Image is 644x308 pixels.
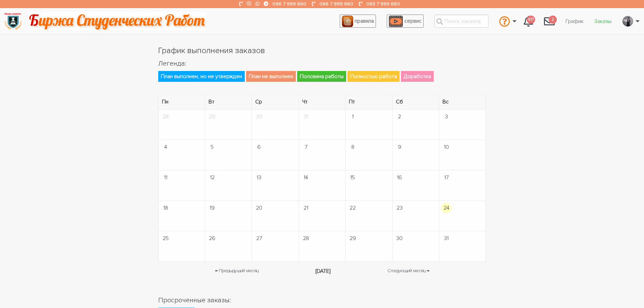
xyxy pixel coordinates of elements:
span: Половина работы [297,71,346,82]
h2: Просроченные заказы: [158,295,486,305]
th: Сб [392,95,439,110]
span: 31 [441,233,451,243]
a: 096 7 999 660 [272,1,306,7]
img: 20171208_160937.jpg [623,16,633,27]
img: logo-135dea9cf721667cc4ddb0c1795e3ba8b7f362e3d0c04e2cc90b931989920324.png [4,12,22,30]
span: 23 [395,203,405,213]
span: План выполнен, но не утвержден [158,71,245,82]
span: 6 [254,142,264,152]
th: Ср [252,95,299,110]
span: 2 [549,16,557,24]
span: 10 [441,142,451,152]
span: [DATE] [315,267,331,275]
span: 21 [301,203,311,213]
span: сервис [404,18,422,24]
a: сервис [387,15,424,28]
span: 31 [301,112,311,122]
span: 22 [348,203,358,213]
img: play_icon-49f7f135c9dc9a03216cfdbccbe1e3994649169d890fb554cedf0eac35a01ba8.png [389,16,403,27]
span: 27 [254,233,264,243]
span: 5 [207,142,217,152]
span: 7 [301,142,311,152]
span: 4 [161,142,171,152]
span: План не выполнен [246,71,296,82]
span: 617 [527,16,535,24]
span: 24 [441,203,451,213]
span: Доработка [401,71,434,82]
th: Пн [158,95,205,110]
th: Пт [345,95,392,110]
span: 11 [161,172,171,183]
span: 26 [207,233,217,243]
a: правила [340,15,376,28]
input: Поиск заказов [434,15,488,28]
img: motto-2ce64da2796df845c65ce8f9480b9c9d679903764b3ca6da4b6de107518df0fe.gif [28,12,206,30]
span: 12 [207,172,217,183]
span: 15 [348,172,358,183]
th: Вс [439,95,486,110]
a: ← Предыдущий месяц [215,267,258,275]
a: Следующий месяц → [387,267,429,275]
h2: Легенда: [158,59,486,68]
span: 30 [395,233,405,243]
span: 29 [348,233,358,243]
a: Заказы [589,15,617,28]
span: 28 [301,233,311,243]
span: 20 [254,203,264,213]
span: 1 [348,112,358,122]
th: Вт [205,95,252,110]
span: правила [355,18,374,24]
span: 28 [161,112,171,122]
span: 25 [161,233,171,243]
span: 3 [441,112,451,122]
img: agreement_icon-feca34a61ba7f3d1581b08bc946b2ec1ccb426f67415f344566775c155b7f62c.png [342,16,353,27]
a: 063 7 999 660 [366,1,400,7]
span: 18 [161,203,171,213]
span: 30 [254,112,264,122]
span: 17 [441,172,451,183]
th: Чт [299,95,345,110]
h1: График выполнения заказов [158,45,486,56]
span: 8 [348,142,358,152]
span: 2 [395,112,405,122]
a: 066 7 999 660 [319,1,353,7]
span: 16 [395,172,405,183]
span: 29 [207,112,217,122]
a: График [560,15,589,28]
span: 14 [301,172,311,183]
span: 13 [254,172,264,183]
span: 19 [207,203,217,213]
span: Полностью работа [348,71,400,82]
a: 2 [539,12,560,30]
a: 617 [518,12,539,30]
span: 9 [395,142,405,152]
